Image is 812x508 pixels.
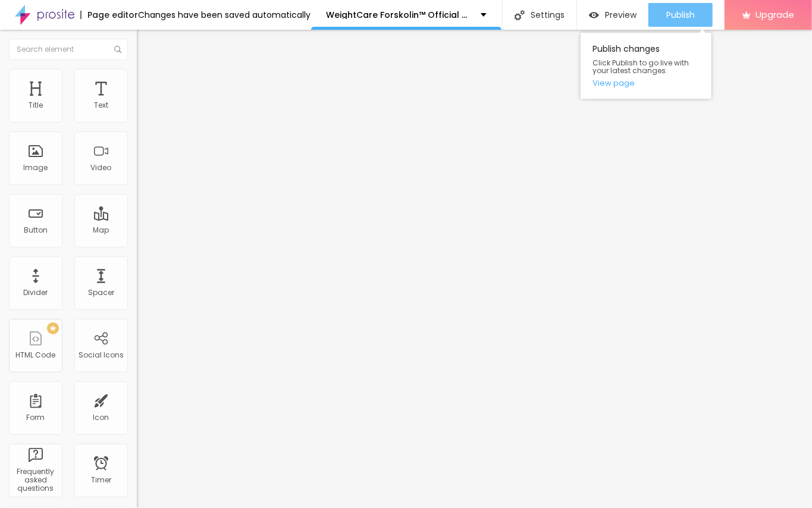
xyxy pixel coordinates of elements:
[93,226,109,234] div: Map
[24,164,48,172] div: Image
[80,11,138,19] div: Page editor
[12,468,59,493] div: Frequently asked questions
[755,10,794,20] span: Upgrade
[326,11,472,19] p: WeightCare Forskolin™ Official Website
[592,79,700,87] a: View page
[27,413,45,422] div: Form
[91,164,112,172] div: Video
[577,3,648,27] button: Preview
[515,10,525,20] img: Icone
[79,351,124,359] div: Social Icons
[93,413,109,422] div: Icon
[24,289,48,297] div: Divider
[648,3,713,27] button: Publish
[29,101,43,109] div: Title
[138,11,311,19] div: Changes have been saved automatically
[581,33,711,99] div: Publish changes
[605,10,637,20] span: Preview
[24,226,48,234] div: Button
[589,10,599,20] img: view-1.svg
[9,39,128,60] input: Search element
[592,59,700,74] span: Click Publish to go live with your latest changes.
[666,10,695,20] span: Publish
[16,351,56,359] div: HTML Code
[94,101,108,109] div: Text
[91,476,111,484] div: Timer
[88,289,114,297] div: Spacer
[114,46,121,53] img: Icone
[137,30,812,508] iframe: Editor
